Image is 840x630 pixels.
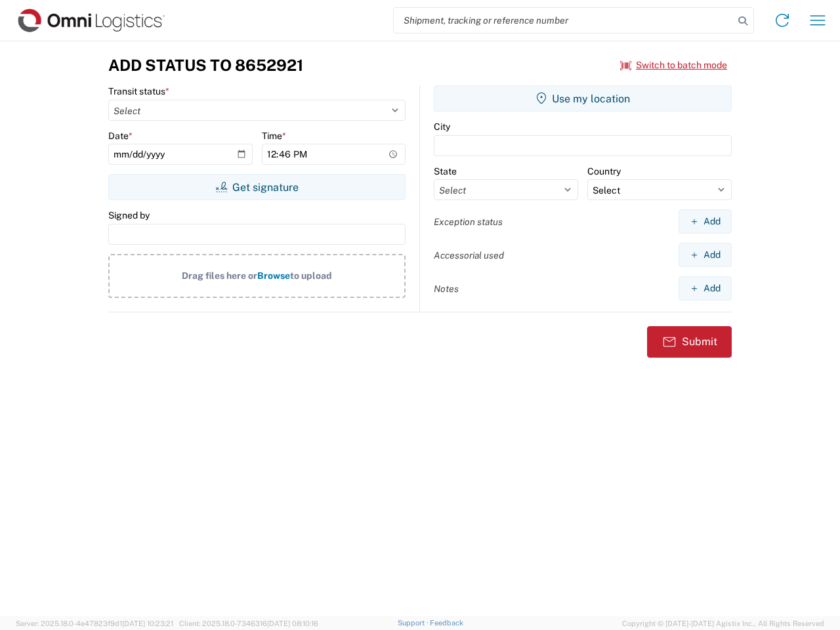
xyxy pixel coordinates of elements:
[434,216,503,228] label: Exception status
[257,270,290,281] span: Browse
[16,619,173,627] span: Server: 2025.18.0-4e47823f9d1
[398,619,430,627] a: Support
[679,209,732,234] button: Add
[108,209,150,221] label: Signed by
[290,270,332,281] span: to upload
[434,85,732,112] button: Use my location
[182,270,257,281] span: Drag files here or
[434,121,450,133] label: City
[679,243,732,267] button: Add
[647,326,732,358] button: Submit
[587,165,621,177] label: Country
[179,619,318,627] span: Client: 2025.18.0-7346316
[122,619,173,627] span: [DATE] 10:23:21
[430,619,463,627] a: Feedback
[434,165,457,177] label: State
[434,249,504,261] label: Accessorial used
[679,276,732,301] button: Add
[620,54,727,76] button: Switch to batch mode
[394,8,734,33] input: Shipment, tracking or reference number
[108,174,406,200] button: Get signature
[267,619,318,627] span: [DATE] 08:10:16
[622,618,824,629] span: Copyright © [DATE]-[DATE] Agistix Inc., All Rights Reserved
[108,130,133,142] label: Date
[434,283,459,295] label: Notes
[108,56,303,75] h3: Add Status to 8652921
[108,85,169,97] label: Transit status
[262,130,286,142] label: Time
